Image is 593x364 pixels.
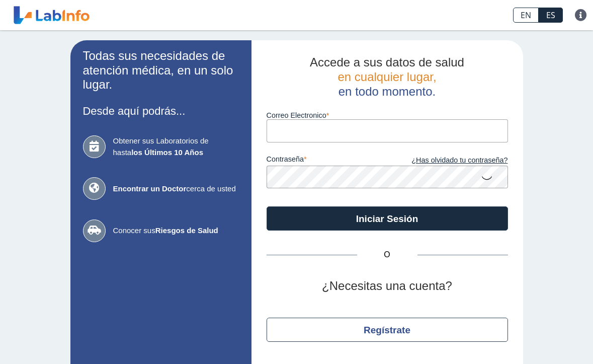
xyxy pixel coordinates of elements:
[539,8,563,23] a: ES
[267,206,508,231] button: Iniciar Sesión
[83,105,239,117] h3: Desde aquí podrás...
[267,155,387,166] label: contraseña
[337,70,436,84] span: en cualquier lugar,
[155,226,218,235] b: Riesgos de Salud
[310,55,464,69] span: Accede a sus datos de salud
[357,249,417,261] span: O
[338,85,436,98] span: en todo momento.
[113,135,239,158] span: Obtener sus Laboratorios de hasta
[113,225,239,237] span: Conocer sus
[267,318,508,342] button: Regístrate
[113,183,239,195] span: cerca de usted
[387,155,508,166] a: ¿Has olvidado tu contraseña?
[267,279,508,294] h2: ¿Necesitas una cuenta?
[131,148,203,157] b: los Últimos 10 Años
[267,111,508,119] label: Correo Electronico
[83,49,239,92] h2: Todas sus necesidades de atención médica, en un solo lugar.
[113,184,187,193] b: Encontrar un Doctor
[513,8,539,23] a: EN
